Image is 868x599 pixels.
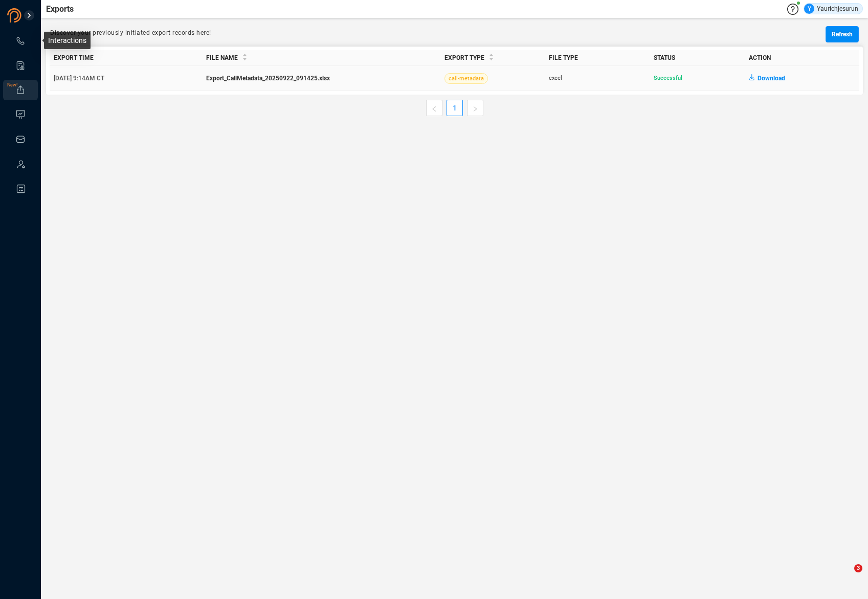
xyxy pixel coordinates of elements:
li: Next Page [467,100,483,116]
th: Status [650,50,745,66]
span: Successful [654,75,682,81]
li: Visuals [3,104,38,125]
span: Export Type [444,54,484,61]
span: left [431,106,437,112]
td: excel [545,66,650,91]
iframe: Intercom live chat [833,564,858,589]
span: Discover your previously initiated export records here! [50,29,211,36]
span: File Name [206,54,238,61]
div: Yaurichjesurun [804,4,858,14]
li: Exports [3,80,38,100]
a: 1 [447,100,462,116]
th: Export Time [50,50,202,66]
li: Interactions [3,31,38,51]
button: left [426,100,442,116]
span: Exports [46,3,74,15]
span: caret-down [242,56,248,62]
span: Y [808,4,811,14]
button: right [467,100,483,116]
th: Action [745,50,859,66]
td: Export_CallMetadata_20250922_091425.xlsx [202,66,440,91]
span: Download [758,70,785,86]
button: Download [749,70,785,86]
span: caret-up [242,52,248,58]
li: Smart Reports [3,55,38,76]
span: right [472,106,478,112]
span: [DATE] 9:14AM CT [54,75,104,82]
th: File Type [545,50,650,66]
a: New! [15,85,26,95]
li: Previous Page [426,100,442,116]
img: prodigal-logo [7,8,63,23]
button: Refresh [826,26,859,42]
span: Refresh [832,26,853,42]
span: 3 [854,564,862,572]
span: New! [7,75,17,95]
span: call-metadata [444,73,488,84]
li: Inbox [3,129,38,149]
span: caret-up [488,52,494,58]
span: caret-down [488,56,494,62]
